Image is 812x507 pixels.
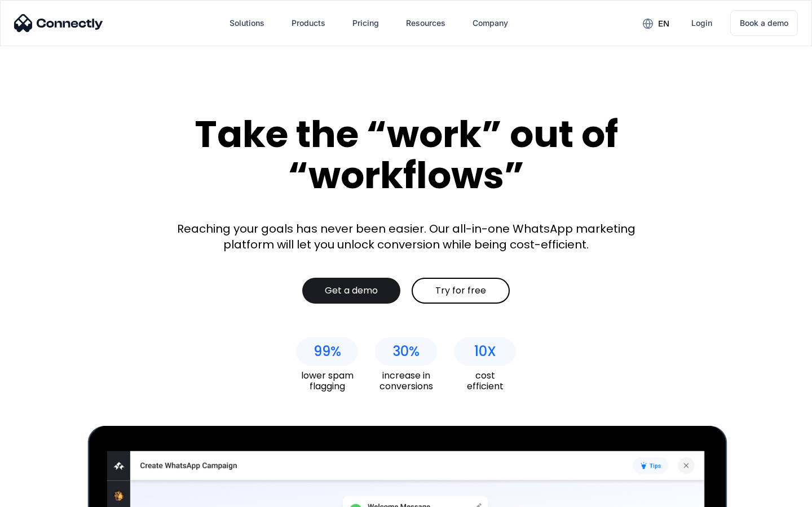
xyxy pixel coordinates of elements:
[283,10,334,37] div: Products
[220,10,273,37] div: Solutions
[14,14,103,32] img: Connectly Logo
[352,15,379,31] div: Pricing
[296,370,358,392] div: lower spam flagging
[474,344,496,359] div: 10X
[314,344,341,359] div: 99%
[325,285,378,296] div: Get a demo
[634,15,678,32] div: en
[691,15,712,31] div: Login
[658,16,669,32] div: en
[230,15,264,31] div: Solutions
[302,278,400,304] a: Get a demo
[392,344,420,359] div: 30%
[397,10,454,37] div: Resources
[730,10,798,36] a: Book a demo
[11,487,68,503] aside: Language selected: English
[412,278,510,304] a: Try for free
[435,285,486,296] div: Try for free
[292,15,325,31] div: Products
[169,221,643,252] div: Reaching your goals has never been easier. Our all-in-one WhatsApp marketing platform will let yo...
[454,370,516,392] div: cost efficient
[375,370,437,392] div: increase in conversions
[682,10,721,37] a: Login
[473,15,508,31] div: Company
[406,15,445,31] div: Resources
[23,487,68,503] ul: Language list
[152,114,660,195] div: Take the “work” out of “workflows”
[464,10,517,37] div: Company
[343,10,388,37] a: Pricing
